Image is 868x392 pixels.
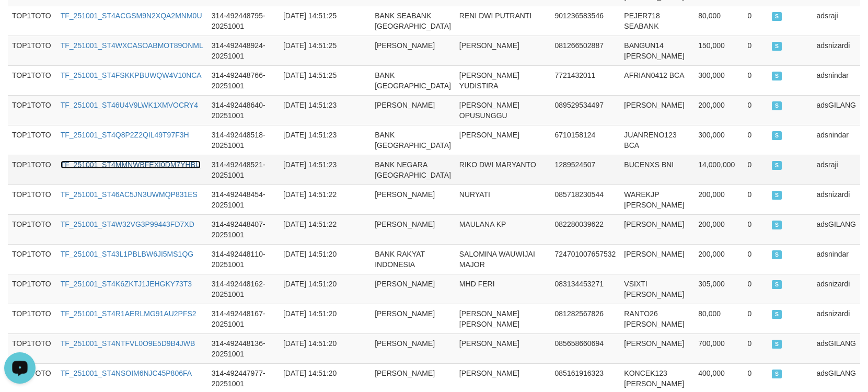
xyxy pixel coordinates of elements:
[61,11,202,20] a: TF_251001_ST4ACGSM9N2XQA2MNM0U
[620,214,694,244] td: [PERSON_NAME]
[8,304,56,333] td: TOP1TOTO
[279,244,342,274] td: [DATE] 14:51:20
[371,36,455,65] td: [PERSON_NAME]
[743,125,767,155] td: 0
[279,304,342,333] td: [DATE] 14:51:20
[455,244,551,274] td: SALOMINA WAUWIJAI MAJOR
[812,95,860,125] td: adsGILANG
[772,131,782,140] span: SUCCESS
[551,244,620,274] td: 724701007657532
[694,333,743,363] td: 700,000
[551,214,620,244] td: 082280039622
[279,333,342,363] td: [DATE] 14:51:20
[620,244,694,274] td: [PERSON_NAME]
[207,65,279,95] td: 314-492448766-20251001
[551,155,620,185] td: 1289524507
[61,131,189,139] a: TF_251001_ST4Q8P2Z2QIL49T97F3H
[8,155,56,185] td: TOP1TOTO
[371,65,455,95] td: BANK [GEOGRAPHIC_DATA]
[61,339,195,348] a: TF_251001_ST4NTFVL0O9E5D9B4JWB
[207,155,279,185] td: 314-492448521-20251001
[207,125,279,155] td: 314-492448518-20251001
[455,214,551,244] td: MAULANA KP
[8,6,56,36] td: TOP1TOTO
[371,95,455,125] td: [PERSON_NAME]
[371,6,455,36] td: BANK SEABANK [GEOGRAPHIC_DATA]
[743,274,767,304] td: 0
[620,185,694,214] td: WAREKJP [PERSON_NAME]
[279,65,342,95] td: [DATE] 14:51:25
[772,221,782,229] span: SUCCESS
[455,36,551,65] td: [PERSON_NAME]
[772,161,782,170] span: SUCCESS
[743,65,767,95] td: 0
[455,125,551,155] td: [PERSON_NAME]
[694,125,743,155] td: 300,000
[812,274,860,304] td: adsnizardi
[812,125,860,155] td: adsnindar
[694,65,743,95] td: 300,000
[207,95,279,125] td: 314-492448640-20251001
[620,36,694,65] td: BANGUN14 [PERSON_NAME]
[8,95,56,125] td: TOP1TOTO
[8,214,56,244] td: TOP1TOTO
[772,340,782,349] span: SUCCESS
[743,36,767,65] td: 0
[694,95,743,125] td: 200,000
[8,36,56,65] td: TOP1TOTO
[620,95,694,125] td: [PERSON_NAME]
[61,190,198,199] a: TF_251001_ST46AC5JN3UWMQP831ES
[812,155,860,185] td: adsraji
[812,185,860,214] td: adsnizardi
[371,244,455,274] td: BANK RAKYAT INDONESIA
[772,370,782,378] span: SUCCESS
[694,214,743,244] td: 200,000
[371,274,455,304] td: [PERSON_NAME]
[620,155,694,185] td: BUCENXS BNI
[551,304,620,333] td: 081282567826
[207,36,279,65] td: 314-492448924-20251001
[694,304,743,333] td: 80,000
[61,250,193,258] a: TF_251001_ST43L1PBLBW6JI5MS1QG
[772,280,782,289] span: SUCCESS
[772,42,782,51] span: SUCCESS
[772,101,782,110] span: SUCCESS
[61,309,196,318] a: TF_251001_ST4R1AERLMG91AU2PFS2
[620,125,694,155] td: JUANRENO123 BCA
[694,274,743,304] td: 305,000
[371,214,455,244] td: [PERSON_NAME]
[772,72,782,80] span: SUCCESS
[455,185,551,214] td: NURYATI
[551,125,620,155] td: 6710158124
[455,6,551,36] td: RENI DWI PUTRANTI
[812,333,860,363] td: adsGILANG
[812,36,860,65] td: adsnizardi
[620,274,694,304] td: VSIXTI [PERSON_NAME]
[694,185,743,214] td: 200,000
[279,36,342,65] td: [DATE] 14:51:25
[61,71,202,79] a: TF_251001_ST4FSKKPBUWQW4V10NCA
[772,12,782,21] span: SUCCESS
[207,304,279,333] td: 314-492448167-20251001
[694,6,743,36] td: 80,000
[694,155,743,185] td: 14,000,000
[694,244,743,274] td: 200,000
[620,6,694,36] td: PEJER718 SEABANK
[455,304,551,333] td: [PERSON_NAME] [PERSON_NAME]
[743,244,767,274] td: 0
[207,6,279,36] td: 314-492448795-20251001
[61,41,203,50] a: TF_251001_ST4WXCASOABMOT89ONML
[743,95,767,125] td: 0
[279,6,342,36] td: [DATE] 14:51:25
[61,369,192,377] a: TF_251001_ST4NSOIM6NJC45P806FA
[61,280,192,288] a: TF_251001_ST4K6ZKTJ1JEHGKY73T3
[8,274,56,304] td: TOP1TOTO
[371,155,455,185] td: BANK NEGARA [GEOGRAPHIC_DATA]
[694,36,743,65] td: 150,000
[455,65,551,95] td: [PERSON_NAME] YUDISTIRA
[743,6,767,36] td: 0
[551,36,620,65] td: 081266502887
[620,65,694,95] td: AFRIAN0412 BCA
[812,214,860,244] td: adsGILANG
[772,191,782,200] span: SUCCESS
